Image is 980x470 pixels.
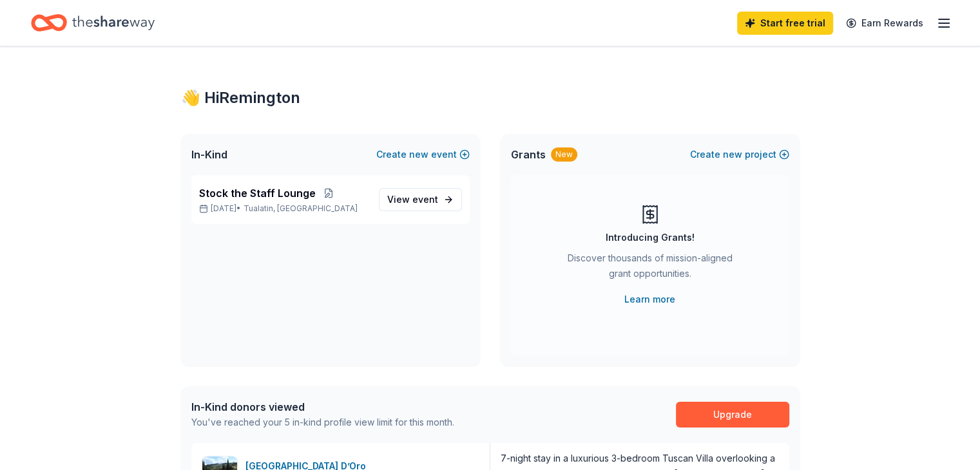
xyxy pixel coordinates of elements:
span: Tualatin, [GEOGRAPHIC_DATA] [244,203,358,214]
span: Stock the Staff Lounge [199,185,316,201]
a: Learn more [624,292,675,307]
a: View event [379,188,462,211]
a: Upgrade [676,402,789,428]
button: Createnewproject [690,147,789,162]
span: Grants [511,147,546,162]
p: [DATE] • [199,203,369,214]
div: Introducing Grants! [606,230,695,245]
span: In-Kind [191,147,227,162]
a: Start free trial [737,12,833,35]
div: In-Kind donors viewed [191,399,454,415]
span: View [387,192,438,207]
div: New [551,147,577,162]
span: new [723,147,742,162]
a: Earn Rewards [838,12,931,35]
div: You've reached your 5 in-kind profile view limit for this month. [191,415,454,430]
a: Home [31,8,155,38]
div: 👋 Hi Remington [181,88,800,108]
span: new [409,147,428,162]
button: Createnewevent [376,147,470,162]
span: event [412,194,438,205]
div: Discover thousands of mission-aligned grant opportunities. [562,250,738,287]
